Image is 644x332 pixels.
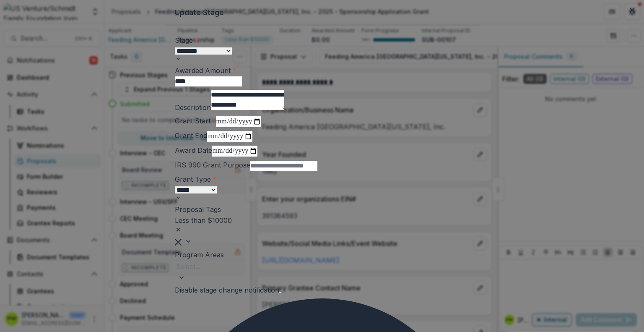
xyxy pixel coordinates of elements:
label: Grant Type [175,175,216,183]
label: Awarded Amount [175,66,236,75]
label: Program Areas [175,251,224,259]
label: Disable stage change notification [175,286,279,294]
label: IRS 990 Grant Purpose [175,161,250,169]
label: Grant Start [175,117,216,125]
label: Description [175,103,211,112]
span: Less than $10000 [175,216,232,225]
button: Close [626,3,639,17]
div: Remove Less than $10000 [175,225,232,235]
label: Award Date [175,146,212,154]
div: Clear selected options [175,236,182,246]
label: Stage [175,36,198,44]
label: Proposal Tags [175,205,221,214]
label: Grant End [175,131,207,140]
